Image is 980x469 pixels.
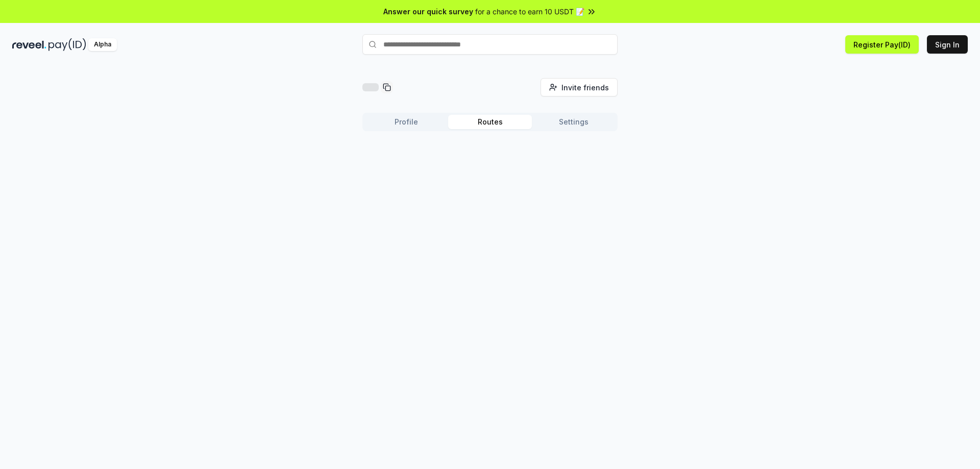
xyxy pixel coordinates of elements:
[448,115,532,129] button: Routes
[845,35,919,54] button: Register Pay(ID)
[48,38,86,51] img: pay_id
[364,115,448,129] button: Profile
[475,6,584,17] span: for a chance to earn 10 USDT 📝
[561,82,609,93] span: Invite friends
[12,38,46,51] img: reveel_dark
[383,6,473,17] span: Answer our quick survey
[541,78,618,96] button: Invite friends
[532,115,616,129] button: Settings
[88,38,117,51] div: Alpha
[927,35,968,54] button: Sign In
